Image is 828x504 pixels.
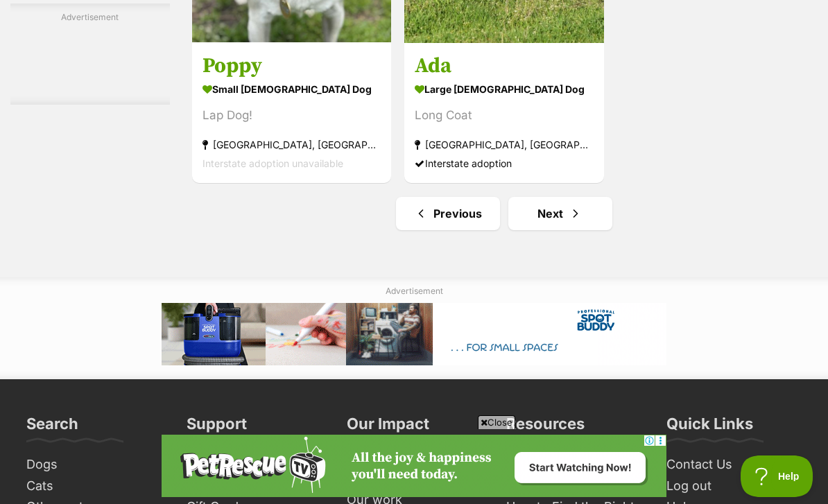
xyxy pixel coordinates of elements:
a: Dogs [21,454,167,476]
strong: [GEOGRAPHIC_DATA], [GEOGRAPHIC_DATA] [415,135,594,154]
strong: small [DEMOGRAPHIC_DATA] Dog [202,79,381,99]
h3: Our Impact [347,414,429,442]
span: Close [478,415,515,429]
h3: Support [187,414,247,442]
h3: Search [26,414,78,442]
iframe: Help Scout Beacon - Open [741,455,814,497]
div: Advertisement [10,3,170,105]
span: Interstate adoption unavailable [202,157,343,169]
strong: [GEOGRAPHIC_DATA], [GEOGRAPHIC_DATA] [202,135,381,154]
a: Poppy small [DEMOGRAPHIC_DATA] Dog Lap Dog! [GEOGRAPHIC_DATA], [GEOGRAPHIC_DATA] Interstate adopt... [192,42,391,183]
div: Lap Dog! [202,106,381,125]
a: Next page [508,197,612,230]
a: Cats [21,476,167,497]
a: Ada large [DEMOGRAPHIC_DATA] Dog Long Coat [GEOGRAPHIC_DATA], [GEOGRAPHIC_DATA] Interstate adoption [404,42,604,183]
nav: Pagination [191,197,818,230]
h3: Quick Links [666,414,753,442]
h3: Resources [506,414,585,442]
h3: Poppy [202,53,381,79]
div: Interstate adoption [415,154,594,173]
a: Previous page [396,197,500,230]
div: Long Coat [415,106,594,125]
a: Contact Us [661,454,807,476]
strong: large [DEMOGRAPHIC_DATA] Dog [415,79,594,99]
iframe: Advertisement [162,303,666,365]
iframe: Advertisement [162,435,666,497]
a: Log out [661,476,807,497]
h3: Ada [415,53,594,79]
